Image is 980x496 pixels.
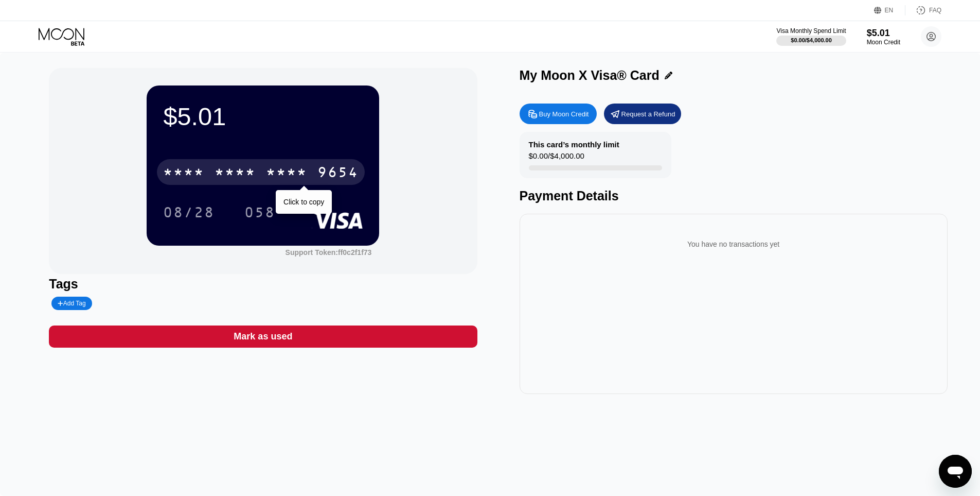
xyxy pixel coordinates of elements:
[791,37,832,43] div: $0.00 / $4,000.00
[621,110,675,118] div: Request a Refund
[939,455,972,488] iframe: Кнопка запуска окна обмена сообщениями
[49,277,477,292] div: Tags
[58,300,85,307] div: Add Tag
[905,5,941,15] div: FAQ
[929,7,941,14] div: FAQ
[885,7,894,14] div: EN
[539,110,589,118] div: Buy Moon Credit
[51,297,92,310] div: Add Tag
[529,151,584,165] div: $0.00 / $4,000.00
[286,248,372,256] div: Support Token:ff0c2f1f73
[237,199,283,225] div: 058
[867,39,900,46] div: Moon Credit
[776,27,846,46] div: Visa Monthly Spend Limit$0.00/$4,000.00
[286,248,372,256] div: Support Token: ff0c2f1f73
[874,5,905,15] div: EN
[155,199,222,225] div: 08/28
[520,189,948,203] div: Payment Details
[317,165,359,182] div: 9654
[244,206,275,222] div: 058
[520,68,660,83] div: My Moon X Visa® Card
[529,140,619,149] div: This card’s monthly limit
[163,206,215,222] div: 08/28
[163,102,363,131] div: $5.01
[520,104,597,124] div: Buy Moon Credit
[867,28,900,39] div: $5.01
[776,27,846,35] div: Visa Monthly Spend Limit
[604,104,681,124] div: Request a Refund
[528,230,939,259] div: You have no transactions yet
[867,28,900,46] div: $5.01Moon Credit
[49,326,477,348] div: Mark as used
[283,198,324,206] div: Click to copy
[234,331,292,343] div: Mark as used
